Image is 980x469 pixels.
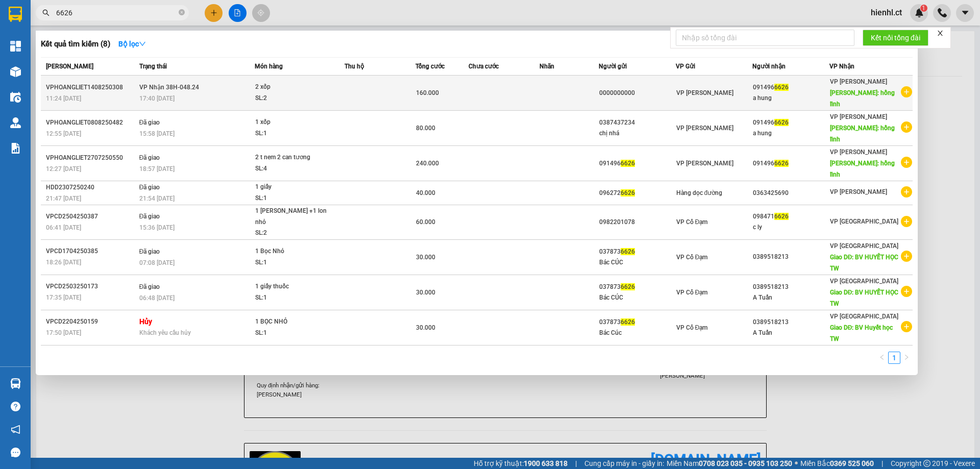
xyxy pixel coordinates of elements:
[676,89,733,96] span: VP [PERSON_NAME]
[753,252,829,262] div: 0389518213
[830,160,895,178] span: [PERSON_NAME]: hồng lĩnh
[139,195,175,202] span: 21:54 [DATE]
[255,82,332,93] div: 2 xốp
[753,158,829,169] div: 091496
[753,93,829,104] div: a hung
[871,32,920,43] span: Kết nối tổng đài
[900,352,913,364] button: right
[676,289,708,296] span: VP Cổ Đạm
[889,352,900,363] a: 1
[255,128,332,139] div: SL: 1
[95,25,427,38] li: Cổ Đạm, xã [GEOGRAPHIC_DATA], [GEOGRAPHIC_DATA]
[901,157,912,168] span: plus-circle
[13,13,64,64] img: logo.jpg
[46,153,136,163] div: VPHOANGLIET2707250550
[46,281,136,292] div: VPCD2503250173
[46,182,136,193] div: HDD2307250240
[753,211,829,222] div: 098471
[110,36,154,52] button: Bộ lọcdown
[676,160,733,167] span: VP [PERSON_NAME]
[42,9,50,16] span: search
[830,242,898,250] span: VP [GEOGRAPHIC_DATA]
[753,282,829,292] div: 0389518213
[774,213,789,220] span: 6626
[255,206,332,228] div: 1 [PERSON_NAME] +1 lon nhỏ
[901,251,912,262] span: plus-circle
[901,121,912,133] span: plus-circle
[753,317,829,328] div: 0389518213
[46,130,81,137] span: 12:55 [DATE]
[139,84,199,91] span: VP Nhận 38H-048.24
[255,228,332,239] div: SL: 2
[415,63,445,70] span: Tổng cước
[753,82,829,93] div: 091496
[255,93,332,104] div: SL: 2
[774,160,789,167] span: 6626
[139,154,160,161] span: Đã giao
[599,217,675,228] div: 0982201078
[676,218,708,226] span: VP Cổ Đạm
[753,128,829,139] div: a hung
[139,283,160,290] span: Đã giao
[753,188,829,199] div: 0363425690
[830,313,898,320] span: VP [GEOGRAPHIC_DATA]
[416,289,435,296] span: 30.000
[46,211,136,222] div: VPCD2504250387
[255,193,332,204] div: SL: 1
[416,125,435,132] span: 80.000
[903,354,910,360] span: right
[46,246,136,257] div: VPCD1704250385
[10,378,21,389] img: warehouse-icon
[863,30,928,46] button: Kết nối tổng đài
[255,182,332,193] div: 1 giấy
[621,160,635,167] span: 6626
[876,352,888,364] li: Previous Page
[139,213,160,220] span: Đã giao
[10,66,21,77] img: warehouse-icon
[255,257,332,268] div: SL: 1
[753,222,829,233] div: c ly
[11,425,20,434] span: notification
[830,188,887,195] span: VP [PERSON_NAME]
[46,165,81,172] span: 12:27 [DATE]
[888,352,900,364] li: 1
[255,63,283,70] span: Món hàng
[139,95,175,102] span: 17:40 [DATE]
[830,125,895,143] span: [PERSON_NAME]: hồng lĩnh
[255,163,332,175] div: SL: 4
[876,352,888,364] button: left
[10,41,21,52] img: dashboard-icon
[46,82,136,93] div: VPHOANGLIET1408250308
[255,152,332,163] div: 2 t nem 2 can tương
[95,38,427,51] li: Hotline: 1900252555
[416,218,435,226] span: 60.000
[416,254,435,261] span: 30.000
[46,63,93,70] span: [PERSON_NAME]
[9,7,22,22] img: logo-vxr
[46,117,136,128] div: VPHOANGLIET0808250482
[599,188,675,199] div: 096272
[901,216,912,227] span: plus-circle
[139,165,175,172] span: 18:57 [DATE]
[118,40,146,48] strong: Bộ lọc
[901,321,912,332] span: plus-circle
[255,117,332,128] div: 1 xốp
[41,39,110,50] h3: Kết quả tìm kiếm ( 8 )
[830,113,887,120] span: VP [PERSON_NAME]
[46,329,81,336] span: 17:50 [DATE]
[676,254,708,261] span: VP Cổ Đạm
[676,189,723,196] span: Hàng dọc đường
[830,324,893,342] span: Giao DĐ: BV Huyết học TW
[774,119,789,126] span: 6626
[179,8,185,18] span: close-circle
[416,324,435,331] span: 30.000
[599,63,627,70] span: Người gửi
[139,184,160,191] span: Đã giao
[345,63,364,70] span: Thu hộ
[139,119,160,126] span: Đã giao
[599,282,675,292] div: 037873
[599,257,675,268] div: Bác CÚC
[752,63,786,70] span: Người nhận
[901,286,912,297] span: plus-circle
[255,316,332,328] div: 1 BỌC NHỎ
